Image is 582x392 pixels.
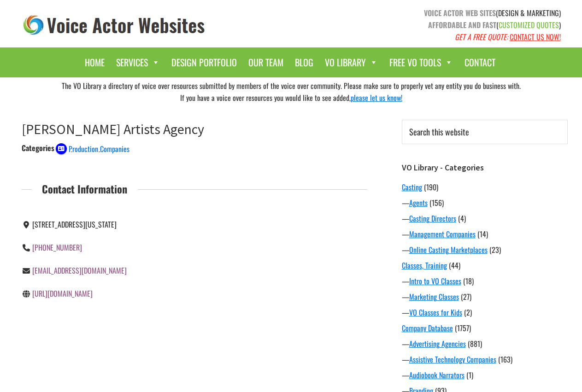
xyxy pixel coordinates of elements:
span: (1) [466,369,473,380]
a: Services [112,52,165,73]
span: (18) [463,275,474,287]
span: (190) [424,181,438,193]
strong: VOICE ACTOR WEB SITES [424,7,496,18]
a: Classes, Training [402,260,447,271]
span: Contact Information [32,181,138,197]
img: voice_actor_websites_logo [22,13,207,37]
a: Agents [409,197,428,208]
a: Production Companies [56,142,130,153]
a: Online Casting Marketplaces [409,244,488,255]
div: — [402,244,568,255]
a: [EMAIL_ADDRESS][DOMAIN_NAME] [32,265,127,276]
em: GET A FREE QUOTE: [455,31,508,42]
a: Intro to VO Classes [409,275,461,287]
input: Search this website [402,120,568,144]
div: — [402,338,568,349]
p: (DESIGN & MARKETING) ( ) [298,7,561,43]
a: Free VO Tools [385,52,458,73]
a: Audiobook Narrators [409,369,464,380]
div: — [402,275,568,287]
a: CONTACT US NOW! [510,31,561,42]
span: (14) [477,228,488,240]
div: Categories [22,142,54,153]
span: (44) [449,260,460,271]
a: please let us know! [351,92,402,103]
div: — [402,291,568,302]
a: [PHONE_NUMBER] [32,242,82,253]
div: — [402,369,568,380]
a: Company Database [402,322,453,333]
span: CUSTOMIZED QUOTES [499,19,559,30]
a: Casting [402,181,422,193]
a: VO Classes for Kids [409,307,462,318]
span: (27) [461,291,471,302]
span: (881) [468,338,482,349]
a: Contact [460,52,500,73]
span: (156) [429,197,444,208]
span: (4) [458,213,466,224]
a: Our Team [244,52,288,73]
div: — [402,354,568,365]
a: Marketing Classes [409,291,459,302]
div: — [402,197,568,208]
a: Casting Directors [409,213,456,224]
a: Assistive Technology Companies [409,354,496,365]
h3: VO Library - Categories [402,163,568,173]
span: (2) [464,307,472,318]
article: Abrams Artists Agency [22,121,367,320]
span: (23) [489,244,501,255]
a: VO Library [320,52,382,73]
span: (163) [498,354,512,365]
a: Management Companies [409,228,476,240]
a: [URL][DOMAIN_NAME] [32,288,93,299]
div: The VO Library a directory of voice over resources submitted by members of the voice over communi... [15,77,568,106]
div: — [402,228,568,240]
div: — [402,213,568,224]
a: Home [80,52,109,73]
div: — [402,307,568,318]
a: Advertising Agencies [409,338,466,349]
a: Design Portfolio [167,52,241,73]
span: [STREET_ADDRESS][US_STATE] [32,219,117,230]
h1: [PERSON_NAME] Artists Agency [22,121,367,137]
strong: AFFORDABLE AND FAST [428,19,496,30]
span: (1757) [455,322,471,333]
a: Blog [290,52,318,73]
span: Production Companies [69,143,129,154]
